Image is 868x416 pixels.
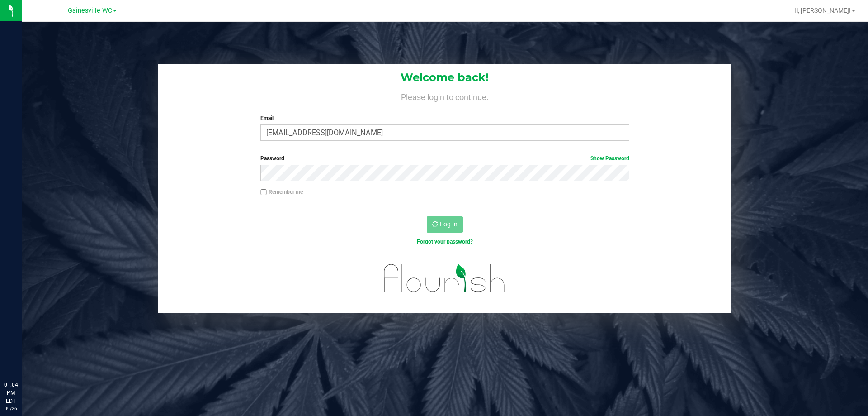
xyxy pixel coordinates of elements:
[260,155,284,162] span: Password
[373,255,516,301] img: flourish_logo.svg
[68,7,112,14] span: Gainesville WC
[158,91,731,101] h4: Please login to continue.
[427,216,463,233] button: Log In
[158,72,731,83] h1: Welcome back!
[260,188,303,196] label: Remember me
[792,7,851,14] span: Hi, [PERSON_NAME]!
[590,155,629,162] a: Show Password
[440,220,458,228] span: Log In
[4,381,18,405] p: 01:04 PM EDT
[260,114,629,122] label: Email
[417,239,473,245] a: Forgot your password?
[260,189,267,196] input: Remember me
[4,405,18,412] p: 09/26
